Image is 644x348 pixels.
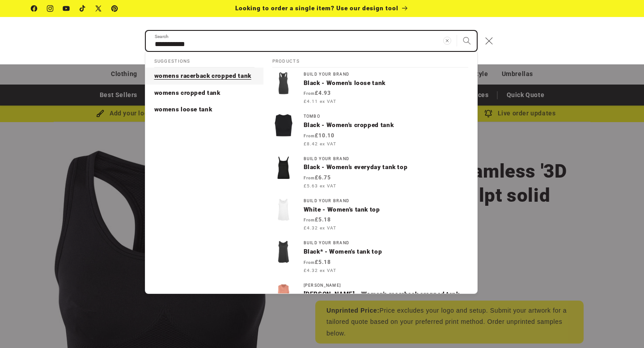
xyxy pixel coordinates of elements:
span: £4.11 ex VAT [304,98,336,105]
a: womens loose tank [145,101,263,118]
p: womens racerback cropped tank [154,72,251,80]
p: Black* - Women's tank top [304,248,468,256]
span: Looking to order a single item? Use our design tool [235,4,398,12]
span: From [304,134,315,138]
div: [PERSON_NAME] [304,283,468,288]
img: Women’s everyday tank top [272,157,295,179]
strong: £4.93 [304,90,331,96]
a: womens cropped tank [145,85,263,102]
span: From [304,91,315,96]
p: [PERSON_NAME] - Women's racerback cropped tank [304,290,468,298]
div: Build Your Brand [304,72,468,77]
button: Clear search term [437,31,457,51]
a: Build Your BrandBlack - Women’s everyday tank top From£6.75 £5.63 ex VAT [263,152,477,194]
p: White - Women's tank top [304,206,468,214]
a: womens racerback cropped tank [145,68,263,85]
div: Tombo [304,114,468,119]
img: Women's tank top [272,199,295,221]
button: Search [457,31,477,51]
p: womens loose tank [154,106,212,114]
div: Build Your Brand [304,199,468,204]
button: Close [479,31,499,51]
img: Women's racerback cropped tank [272,283,295,306]
span: From [304,260,315,265]
a: [PERSON_NAME][PERSON_NAME] - Women's racerback cropped tank From£6.82 £5.68 ex VAT [263,279,477,321]
strong: £6.75 [304,174,331,181]
span: £5.63 ex VAT [304,182,336,189]
span: womens cropped tank [154,89,220,96]
a: Build Your BrandBlack - Women's loose tank From£4.93 £4.11 ex VAT [263,68,477,110]
strong: £5.18 [304,216,331,223]
span: From [304,176,315,180]
img: Women's loose tank [272,72,295,94]
span: £4.32 ex VAT [304,225,336,231]
img: Womens cropped tank [272,114,295,136]
div: Build Your Brand [304,157,468,161]
span: From [304,218,315,222]
span: womens racerback cropped tank [154,72,251,79]
a: Build Your BrandBlack* - Women's tank top From£5.18 £4.32 ex VAT [263,236,477,278]
h2: Products [272,52,468,68]
span: womens loose tank [154,106,212,113]
div: Build Your Brand [304,241,468,246]
strong: £5.18 [304,259,331,265]
p: Black - Women's cropped tank [304,121,468,129]
a: TomboBlack - Women's cropped tank From£10.10 £8.42 ex VAT [263,110,477,152]
img: Women's tank top [272,241,295,263]
span: £8.42 ex VAT [304,140,336,147]
span: £4.32 ex VAT [304,267,336,274]
p: Black - Women's loose tank [304,79,468,87]
iframe: Chat Widget [491,251,644,348]
h2: Suggestions [154,52,254,68]
strong: £10.10 [304,132,335,139]
a: Build Your BrandWhite - Women's tank top From£5.18 £4.32 ex VAT [263,194,477,236]
p: womens cropped tank [154,89,220,97]
p: Black - Women’s everyday tank top [304,163,468,171]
